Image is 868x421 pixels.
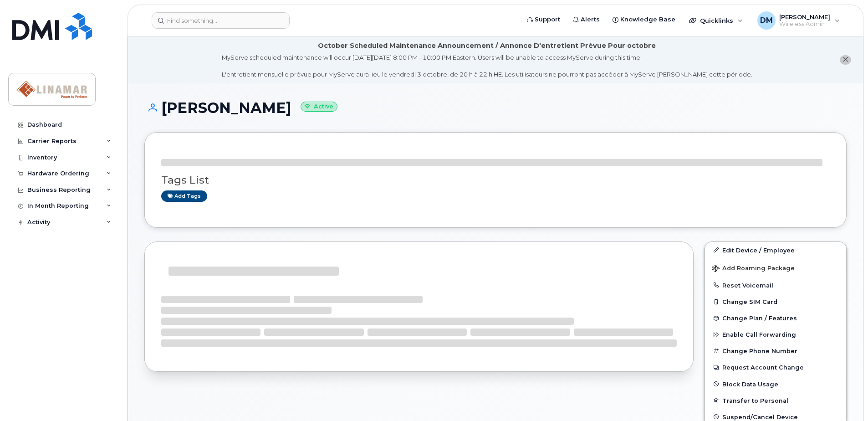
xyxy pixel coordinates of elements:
span: Suspend/Cancel Device [722,413,798,420]
button: Request Account Change [705,359,846,375]
h3: Tags List [161,175,830,186]
small: Active [301,102,337,112]
button: Reset Voicemail [705,277,846,293]
span: Enable Call Forwarding [722,331,796,338]
button: close notification [840,55,851,65]
span: Add Roaming Package [712,265,795,273]
button: Transfer to Personal [705,392,846,409]
button: Add Roaming Package [705,258,846,277]
button: Enable Call Forwarding [705,326,846,343]
span: Change Plan / Features [722,315,797,322]
button: Block Data Usage [705,376,846,392]
a: Edit Device / Employee [705,242,846,258]
button: Change Plan / Features [705,310,846,326]
div: MyServe scheduled maintenance will occur [DATE][DATE] 8:00 PM - 10:00 PM Eastern. Users will be u... [222,53,752,79]
div: October Scheduled Maintenance Announcement / Annonce D'entretient Prévue Pour octobre [318,41,656,51]
button: Change SIM Card [705,293,846,310]
h1: [PERSON_NAME] [144,100,847,116]
button: Change Phone Number [705,343,846,359]
a: Add tags [161,190,207,202]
